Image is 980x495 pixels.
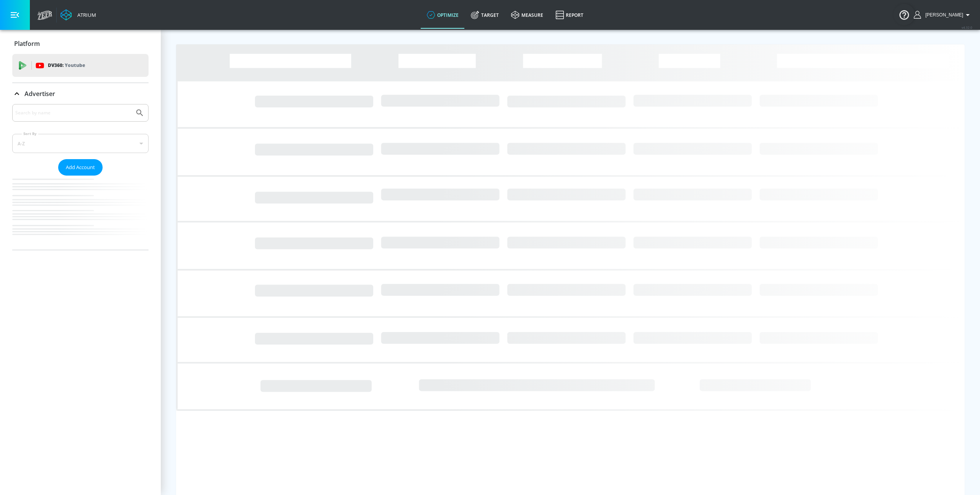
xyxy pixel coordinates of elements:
a: Target [465,1,505,29]
button: Open Resource Center [893,4,915,25]
div: Advertiser [12,104,149,250]
div: DV360: Youtube [12,54,149,77]
nav: list of Advertiser [12,176,149,250]
p: DV360: [48,61,85,70]
label: Sort By [22,131,38,136]
a: measure [505,1,549,29]
div: Advertiser [12,83,149,104]
a: Atrium [60,9,96,21]
a: Report [549,1,590,29]
input: Search by name [15,108,131,118]
span: login as: guillermo.cabrera@zefr.com [922,12,963,18]
div: Atrium [74,11,96,18]
a: optimize [421,1,465,29]
button: [PERSON_NAME] [914,10,972,20]
p: Advertiser [24,90,55,98]
span: Add Account [66,163,95,172]
p: Platform [14,39,40,48]
p: Youtube [65,61,85,69]
div: Platform [12,33,149,54]
button: Add Account [58,159,103,176]
div: A-Z [12,134,149,153]
span: v 4.32.0 [962,25,972,29]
